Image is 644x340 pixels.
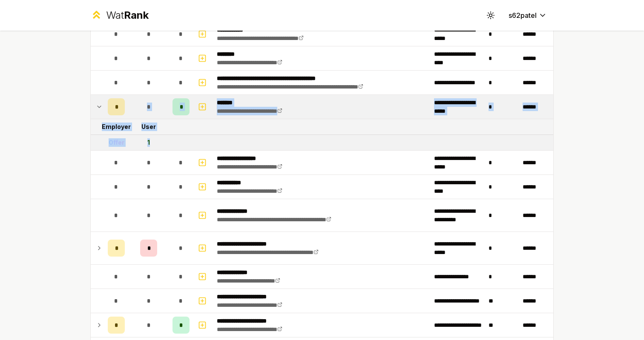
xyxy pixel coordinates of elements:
[106,9,149,22] div: Wat
[502,8,554,23] button: s62patel
[509,10,537,20] span: s62patel
[124,9,149,21] span: Rank
[128,119,169,134] td: User
[90,9,149,22] a: WatRank
[109,138,124,147] div: Offer
[147,138,150,147] div: 1
[104,119,128,134] td: Employer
